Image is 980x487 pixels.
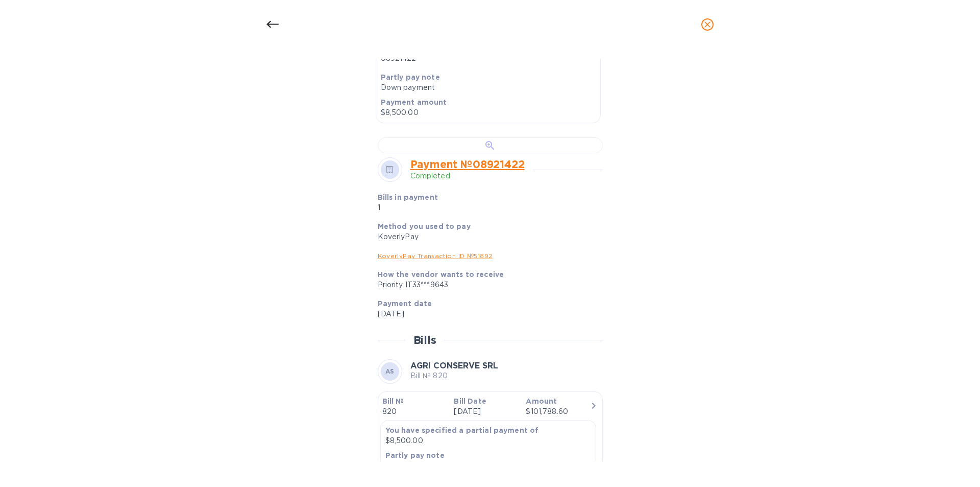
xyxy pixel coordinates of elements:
b: Method you used to pay [378,222,471,230]
p: 08921422 [381,53,596,64]
p: 820 [382,406,446,417]
b: Payment amount [381,98,447,106]
b: You have specified a partial payment of [385,426,539,434]
p: Bill № 820 [410,370,498,381]
p: Completed [410,171,525,181]
h2: Bills [413,334,436,346]
p: Down payment [385,460,591,471]
b: Amount [526,397,557,405]
b: Bill № [382,397,404,405]
p: Down payment [381,82,596,93]
b: Partly pay note [381,73,440,81]
div: Priority IT33***9643 [378,280,595,290]
b: Payment date [378,299,432,308]
b: AS [385,367,395,375]
p: 1 [378,202,522,213]
a: Payment № 08921422 [410,158,525,171]
p: $8,500.00 [381,107,596,118]
b: AGRI CONSERVE SRL [410,361,498,370]
div: $101,788.60 [526,406,590,417]
b: Bill Date [454,397,486,405]
b: Bills in payment [378,193,438,201]
button: close [695,12,720,37]
b: How the vendor wants to receive [378,270,504,279]
b: Partly pay note [385,451,445,459]
div: KoverlyPay [378,231,595,242]
p: [DATE] [378,309,595,319]
a: KoverlyPay Transaction ID № 51892 [378,252,493,260]
p: $8,500.00 [385,435,591,446]
p: [DATE] [454,406,518,417]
